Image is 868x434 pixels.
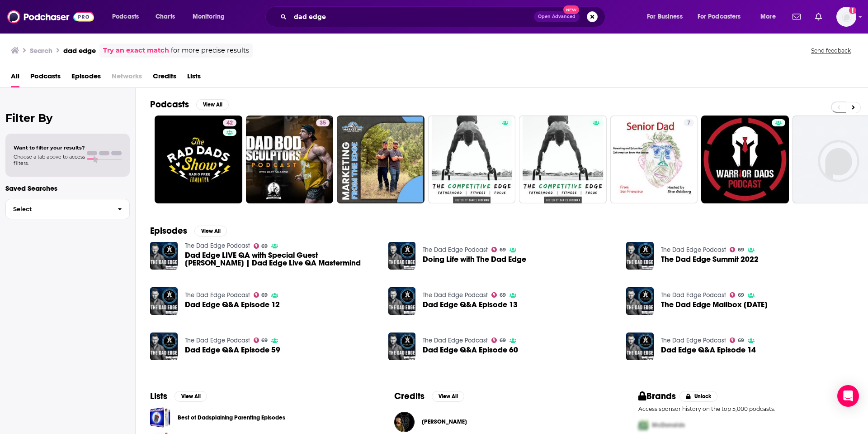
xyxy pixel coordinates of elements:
button: View All [432,391,464,402]
span: Dad Edge Q&A Episode 59 [185,346,280,354]
h2: Credits [394,391,425,402]
img: Dad Edge Q&A Episode 13 [388,287,416,315]
span: [PERSON_NAME] [422,418,467,425]
span: More [760,10,776,23]
button: View All [175,391,207,402]
a: The Dad Edge Summit 2022 [661,256,759,263]
a: The Dad Edge Podcast [423,337,488,344]
span: 42 [226,119,233,128]
h2: Podcasts [150,99,189,110]
span: 35 [320,119,326,128]
span: 69 [500,293,506,297]
span: 7 [687,119,690,128]
span: 69 [738,338,744,342]
a: The Dad Edge Podcast [423,246,488,254]
img: Dad Edge Q&A Episode 60 [388,333,416,360]
a: Lists [187,69,201,87]
span: for more precise results [171,45,249,56]
button: Send feedback [808,47,854,54]
span: Dad Edge Q&A Episode 13 [423,301,518,309]
span: 69 [500,248,506,252]
a: The Dad Edge Podcast [661,291,726,299]
svg: Add a profile image [849,7,856,14]
span: Open Advanced [538,14,576,19]
a: PodcastsView All [150,99,229,110]
span: 69 [261,293,268,297]
a: 7 [610,116,698,203]
a: 69 [730,338,744,343]
img: Dad Edge Q&A Episode 59 [150,333,178,360]
img: Chris Edge [394,412,415,432]
button: Select [5,199,130,219]
img: Doing Life with The Dad Edge [388,242,416,270]
h3: Search [30,46,52,55]
span: 69 [738,293,744,297]
a: Charts [150,10,180,24]
span: Select [6,206,110,212]
a: 69 [254,338,268,343]
a: The Dad Edge Podcast [661,337,726,344]
a: CreditsView All [394,391,464,402]
button: open menu [692,10,754,24]
span: Podcasts [30,69,61,87]
span: Dad Edge Q&A Episode 14 [661,346,756,354]
a: Dad Edge Q&A Episode 12 [185,301,280,309]
a: Show notifications dropdown [789,9,804,24]
a: 69 [730,292,744,298]
a: Dad Edge Q&A Episode 60 [423,346,518,354]
span: For Podcasters [698,10,741,23]
button: Show profile menu [836,7,856,27]
button: Unlock [679,391,718,402]
span: 69 [500,338,506,342]
a: Credits [153,69,176,87]
a: Dad Edge LIVE QA with Special Guest Ethan Hagner | Dad Edge Live QA Mastermind [150,242,178,270]
a: 35 [246,116,334,203]
img: Dad Edge Q&A Episode 12 [150,287,178,315]
span: The Dad Edge Mailbox [DATE] [661,301,768,309]
a: The Dad Edge Podcast [423,291,488,299]
button: open menu [106,10,151,24]
a: 69 [491,292,506,298]
img: The Dad Edge Summit 2022 [626,242,654,270]
span: Networks [112,69,142,87]
a: 42 [155,116,242,203]
h2: Filter By [5,111,130,125]
a: 7 [684,119,694,126]
span: For Business [647,10,683,23]
a: The Dad Edge Podcast [185,242,250,250]
button: View All [196,99,229,110]
a: The Dad Edge Podcast [661,246,726,254]
img: The Dad Edge Mailbox January 2021 [626,287,654,315]
span: 69 [738,248,744,252]
span: New [563,5,580,14]
img: User Profile [836,7,856,27]
img: Podchaser - Follow, Share and Rate Podcasts [7,8,94,25]
span: Want to filter your results? [14,145,85,151]
a: All [11,69,19,87]
a: Episodes [71,69,101,87]
a: 35 [316,119,330,126]
span: Monitoring [193,10,225,23]
a: Best of Dadsplaining Parenting Episodes [150,407,170,428]
p: Access sponsor history on the top 5,000 podcasts. [638,405,854,412]
a: The Dad Edge Podcast [185,337,250,344]
h3: dad edge [63,46,96,55]
a: 69 [730,247,744,252]
button: open menu [754,10,787,24]
span: Doing Life with The Dad Edge [423,256,526,263]
img: Dad Edge Q&A Episode 14 [626,333,654,360]
a: 69 [254,243,268,249]
input: Search podcasts, credits, & more... [290,10,534,24]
